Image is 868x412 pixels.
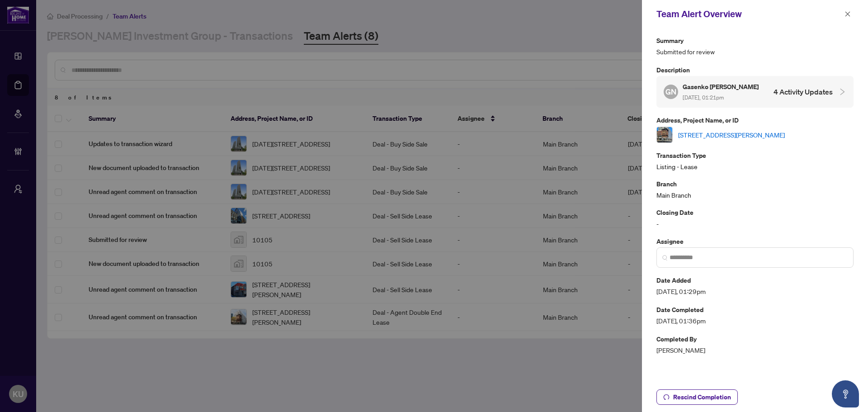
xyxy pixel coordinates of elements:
[673,390,731,404] span: Rescind Completion
[656,7,842,21] div: Team Alert Overview
[656,207,854,228] div: -
[844,11,851,17] span: close
[656,286,854,297] span: [DATE], 01:29pm
[656,389,738,405] button: Rescind Completion
[656,207,854,218] p: Closing Date
[656,179,854,200] div: Main Branch
[656,150,854,171] div: Listing - Lease
[656,236,854,246] p: Assignee
[656,115,854,125] p: Address, Project Name, or ID
[656,179,854,189] p: Branch
[656,35,854,46] p: Summary
[683,81,760,92] h5: Gasenko [PERSON_NAME]
[656,275,854,285] p: Date Added
[838,88,846,96] span: collapsed
[663,394,670,400] span: undo
[656,65,854,75] p: Description
[656,345,854,355] span: [PERSON_NAME]
[665,86,676,98] span: GN
[774,86,833,97] h4: 4 Activity Updates
[657,127,672,142] img: thumbnail-img
[678,130,785,140] a: [STREET_ADDRESS][PERSON_NAME]
[662,255,668,260] img: search_icon
[656,316,854,326] span: [DATE], 01:36pm
[656,47,854,57] span: Submitted for review
[656,304,854,315] p: Date Completed
[656,76,854,108] div: GNGasenko [PERSON_NAME] [DATE], 01:21pm4 Activity Updates
[656,334,854,344] p: Completed By
[683,94,724,101] span: [DATE], 01:21pm
[832,380,859,407] button: Open asap
[656,150,854,161] p: Transaction Type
